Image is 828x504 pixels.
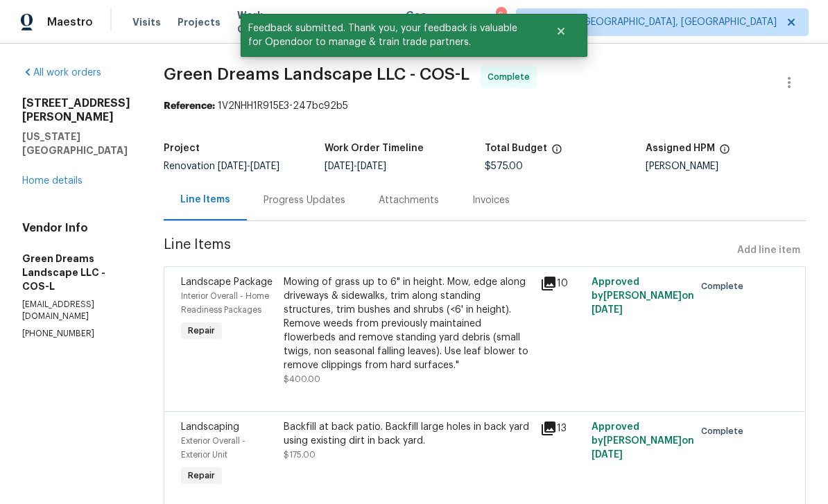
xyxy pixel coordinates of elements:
[250,162,279,171] span: [DATE]
[181,277,273,287] span: Landscape Package
[325,144,424,153] h5: Work Order Timeline
[22,130,130,157] h5: [US_STATE][GEOGRAPHIC_DATA]
[178,15,221,29] span: Projects
[182,469,221,483] span: Repair
[488,70,535,84] span: Complete
[164,101,215,111] b: Reference:
[181,422,239,432] span: Landscaping
[472,193,510,207] div: Invoices
[540,420,583,437] div: 13
[22,299,130,322] p: [EMAIL_ADDRESS][DOMAIN_NAME]
[47,15,93,29] span: Maestro
[551,144,562,162] span: The total cost of line items that have been proposed by Opendoor. This sum includes line items th...
[22,328,130,340] p: [PHONE_NUMBER]
[406,8,472,36] span: Geo Assignments
[22,176,83,186] a: Home details
[701,279,749,293] span: Complete
[22,96,130,124] h2: [STREET_ADDRESS][PERSON_NAME]
[592,305,623,315] span: [DATE]
[22,221,130,235] h4: Vendor Info
[241,14,538,57] span: Feedback submitted. Thank you, your feedback is valuable for Opendoor to manage & train trade par...
[164,99,806,113] div: 1V2NHH1R915E3-247bc92b5
[485,162,523,171] span: $575.00
[181,437,245,459] span: Exterior Overall - Exterior Unit
[284,451,316,459] span: $175.00
[180,193,230,207] div: Line Items
[164,144,200,153] h5: Project
[325,162,386,171] span: -
[325,162,354,171] span: [DATE]
[379,193,439,207] div: Attachments
[164,66,469,82] span: Green Dreams Landscape LLC - COS-L
[22,68,101,78] a: All work orders
[538,17,584,45] button: Close
[181,292,269,314] span: Interior Overall - Home Readiness Packages
[719,144,730,162] span: The hpm assigned to this work order.
[357,162,386,171] span: [DATE]
[22,252,130,293] h5: Green Dreams Landscape LLC - COS-L
[218,162,247,171] span: [DATE]
[264,193,345,207] div: Progress Updates
[284,420,532,448] div: Backfill at back patio. Backfill large holes in back yard using existing dirt in back yard.
[528,15,777,29] span: [US_STATE][GEOGRAPHIC_DATA], [GEOGRAPHIC_DATA]
[164,162,279,171] span: Renovation
[218,162,279,171] span: -
[496,8,506,22] div: 6
[646,162,807,171] div: [PERSON_NAME]
[132,15,161,29] span: Visits
[646,144,715,153] h5: Assigned HPM
[592,422,694,460] span: Approved by [PERSON_NAME] on
[284,275,532,372] div: Mowing of grass up to 6" in height. Mow, edge along driveways & sidewalks, trim along standing st...
[237,8,273,36] span: Work Orders
[701,424,749,438] span: Complete
[485,144,547,153] h5: Total Budget
[164,238,732,263] span: Line Items
[592,277,694,315] span: Approved by [PERSON_NAME] on
[592,450,623,460] span: [DATE]
[284,375,320,383] span: $400.00
[540,275,583,292] div: 10
[182,324,221,338] span: Repair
